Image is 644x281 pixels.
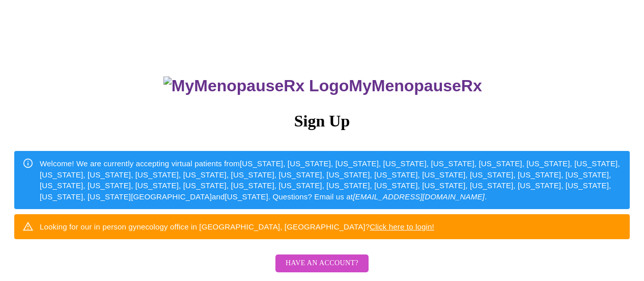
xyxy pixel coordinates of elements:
a: Have an account? [273,266,371,274]
span: Have an account? [286,257,358,270]
img: MyMenopauseRx Logo [163,76,349,95]
em: [EMAIL_ADDRESS][DOMAIN_NAME] [353,192,485,201]
h3: MyMenopauseRx [16,76,630,95]
div: Looking for our in person gynecology office in [GEOGRAPHIC_DATA], [GEOGRAPHIC_DATA]? [40,217,434,236]
a: Click here to login! [370,222,434,231]
h3: Sign Up [14,112,630,131]
button: Have an account? [275,254,369,272]
div: Welcome! We are currently accepting virtual patients from [US_STATE], [US_STATE], [US_STATE], [US... [40,154,622,206]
